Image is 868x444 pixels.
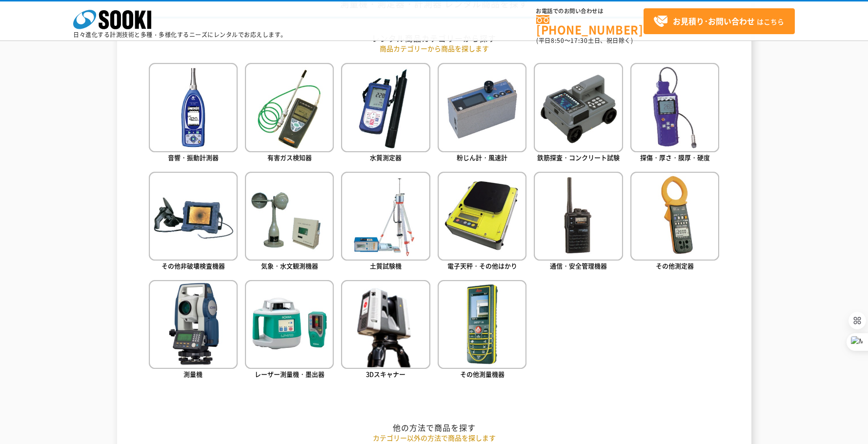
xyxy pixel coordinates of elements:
[149,63,238,152] img: 音響・振動計測器
[168,153,219,162] span: 音響・振動計測器
[183,369,202,379] span: 測量機
[341,63,430,164] a: 水質測定器
[438,63,526,152] img: 粉じん計・風速計
[149,172,238,273] a: その他非破壊検査機器
[341,63,430,152] img: 水質測定器
[341,280,430,381] a: 3Dスキャナー
[73,32,287,38] p: 日々進化する計測技術と多種・多様化するニーズにレンタルでお応えします。
[457,153,507,162] span: 粉じん計・風速計
[536,36,633,45] span: (平日 ～ 土日、祝日除く)
[438,172,526,261] img: 電子天秤・その他はかり
[245,280,334,369] img: レーザー測量機・墨出器
[341,172,430,273] a: 土質試験機
[534,63,623,164] a: 鉄筋探査・コンクリート試験
[370,261,402,270] span: 土質試験機
[550,261,607,270] span: 通信・安全管理機器
[534,172,623,273] a: 通信・安全管理機器
[245,172,334,261] img: 気象・水文観測機器
[653,14,784,29] span: はこちら
[534,63,623,152] img: 鉄筋探査・コンクリート試験
[261,261,318,270] span: 気象・水文観測機器
[245,280,334,381] a: レーザー測量機・墨出器
[245,63,334,152] img: 有害ガス検知器
[438,172,526,273] a: 電子天秤・その他はかり
[255,369,324,379] span: レーザー測量機・墨出器
[149,63,238,164] a: 音響・振動計測器
[447,261,517,270] span: 電子天秤・その他はかり
[438,280,526,369] img: その他測量機器
[267,153,312,162] span: 有害ガス検知器
[245,63,334,164] a: 有害ガス検知器
[640,153,710,162] span: 探傷・厚さ・膜厚・硬度
[570,36,588,45] span: 17:30
[630,63,719,164] a: 探傷・厚さ・膜厚・硬度
[341,172,430,261] img: 土質試験機
[149,280,238,381] a: 測量機
[537,153,620,162] span: 鉄筋探査・コンクリート試験
[534,172,623,261] img: 通信・安全管理機器
[536,15,644,35] a: [PHONE_NUMBER]
[245,172,334,273] a: 気象・水文観測機器
[438,280,526,381] a: その他測量機器
[460,369,505,379] span: その他測量機器
[161,261,225,270] span: その他非破壊検査機器
[630,172,719,273] a: その他測定器
[551,36,565,45] span: 8:50
[366,369,405,379] span: 3Dスキャナー
[149,43,720,54] p: 商品カテゴリーから商品を探します
[673,15,755,27] strong: お見積り･お問い合わせ
[149,433,720,443] p: カテゴリー以外の方法で商品を探します
[656,261,694,270] span: その他測定器
[341,280,430,369] img: 3Dスキャナー
[438,63,526,164] a: 粉じん計・風速計
[630,63,719,152] img: 探傷・厚さ・膜厚・硬度
[149,280,238,369] img: 測量機
[149,172,238,261] img: その他非破壊検査機器
[630,172,719,261] img: その他測定器
[536,8,644,14] span: お電話でのお問い合わせは
[370,153,402,162] span: 水質測定器
[644,8,795,34] a: お見積り･お問い合わせはこちら
[149,423,720,433] h2: 他の方法で商品を探す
